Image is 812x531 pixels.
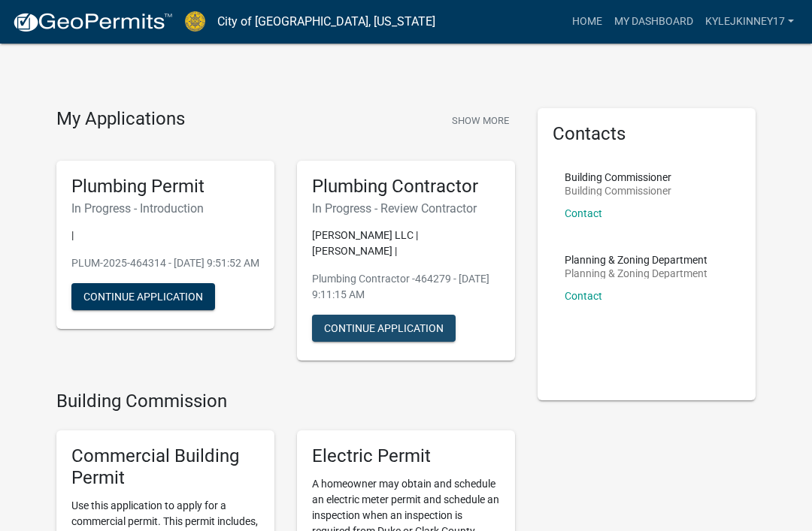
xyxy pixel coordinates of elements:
p: | [71,228,259,243]
button: Continue Application [71,283,215,310]
h5: Plumbing Contractor [312,176,500,198]
h6: In Progress - Introduction [71,201,259,216]
h6: In Progress - Review Contractor [312,201,500,216]
p: [PERSON_NAME] LLC | [PERSON_NAME] | [312,228,500,259]
a: Contact [565,207,602,219]
button: Continue Application [312,315,456,342]
p: Planning & Zoning Department [565,268,707,279]
a: My Dashboard [608,8,699,36]
a: Contact [565,290,602,302]
h5: Contacts [553,123,741,145]
h5: Electric Permit [312,445,500,467]
h5: Plumbing Permit [71,176,259,198]
button: Show More [446,108,515,133]
p: Building Commissioner [565,186,671,196]
p: PLUM-2025-464314 - [DATE] 9:51:52 AM [71,255,259,271]
h4: Building Commission [56,391,515,412]
p: Planning & Zoning Department [565,255,707,265]
a: Home [566,8,608,36]
p: Building Commissioner [565,172,671,183]
h4: My Applications [56,108,185,131]
p: Plumbing Contractor -464279 - [DATE] 9:11:15 AM [312,271,500,303]
a: kylejkinney17 [699,8,800,36]
h5: Commercial Building Permit [71,445,259,489]
a: City of [GEOGRAPHIC_DATA], [US_STATE] [217,9,435,35]
img: City of Jeffersonville, Indiana [185,11,205,32]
